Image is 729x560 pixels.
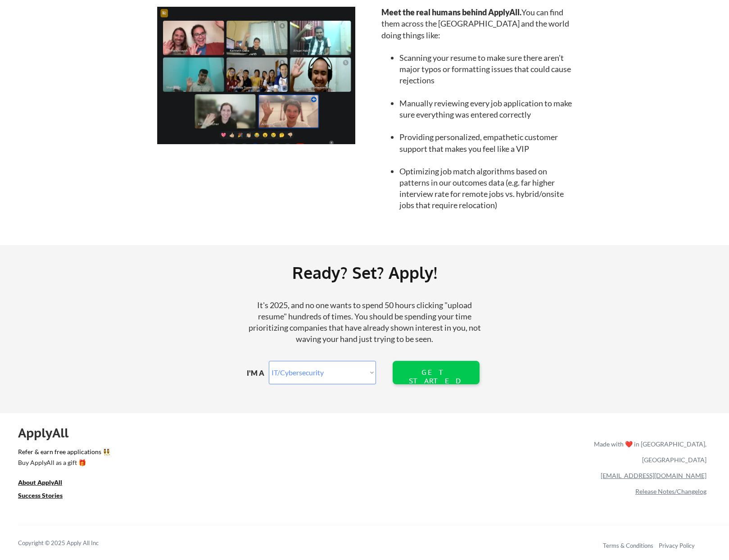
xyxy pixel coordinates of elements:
div: Buy ApplyAll as a gift 🎁 [18,460,108,466]
div: Ready? Set? Apply! [126,260,603,286]
li: Providing personalized, empathetic customer support that makes you feel like a VIP [399,132,574,154]
li: Scanning your resume to make sure there aren't major typos or formatting issues that could cause ... [399,52,574,87]
a: Buy ApplyAll as a gift 🎁 [18,458,108,469]
u: About ApplyAll [18,478,62,486]
a: Terms & Conditions [603,542,653,549]
div: Copyright © 2025 Apply All Inc [18,539,122,548]
a: Success Stories [18,491,75,502]
a: Release Notes/Changelog [635,487,706,495]
div: You can find them across the [GEOGRAPHIC_DATA] and the world doing things like: [381,7,574,211]
div: I'M A [247,368,271,378]
a: [EMAIL_ADDRESS][DOMAIN_NAME] [601,472,706,479]
a: About ApplyAll [18,478,75,489]
strong: Meet the real humans behind ApplyAll. [381,7,521,17]
li: Optimizing job match algorithms based on patterns in our outcomes data (e.g. far higher interview... [399,166,574,211]
div: ApplyAll [18,425,79,441]
u: Success Stories [18,492,63,499]
div: GET STARTED [407,368,465,385]
li: Manually reviewing every job application to make sure everything was entered correctly [399,98,574,120]
a: Refer & earn free applications 👯‍♀️ [18,449,406,458]
a: Privacy Policy [659,542,695,549]
div: It's 2025, and no one wants to spend 50 hours clicking "upload resume" hundreds of times. You sho... [245,300,485,345]
div: Made with ❤️ in [GEOGRAPHIC_DATA], [GEOGRAPHIC_DATA] [590,436,706,468]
